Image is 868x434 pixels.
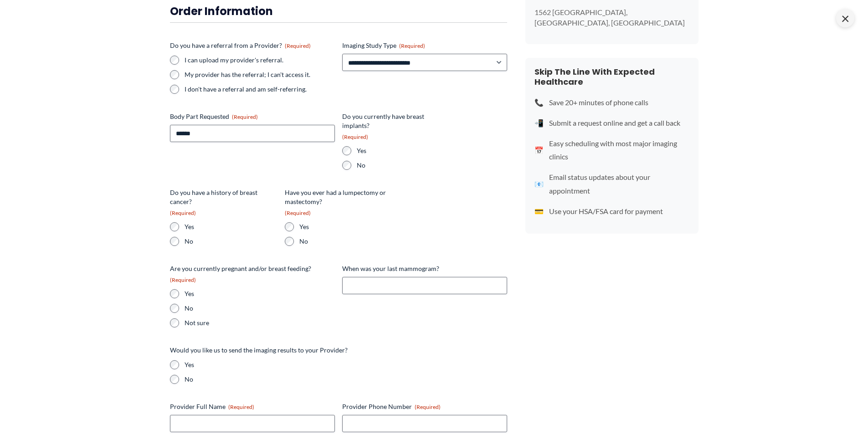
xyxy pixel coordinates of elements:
[342,402,507,411] label: Provider Phone Number
[534,170,689,197] li: Email status updates about your appointment
[170,41,311,50] legend: Do you have a referral from a Provider?
[185,56,335,65] label: I can upload my provider's referral.
[170,4,507,18] h3: Order Information
[399,42,425,49] span: (Required)
[285,188,392,217] legend: Have you ever had a lumpectomy or mastectomy?
[185,222,277,231] label: Yes
[342,41,507,50] label: Imaging Study Type
[357,146,450,155] label: Yes
[342,264,507,273] label: When was your last mammogram?
[170,188,277,217] legend: Do you have a history of breast cancer?
[534,7,689,28] p: 1562 [GEOGRAPHIC_DATA], [GEOGRAPHIC_DATA], [GEOGRAPHIC_DATA]
[185,375,507,384] label: No
[228,403,254,410] span: (Required)
[170,346,348,355] legend: Would you like us to send the imaging results to your Provider?
[185,318,335,327] label: Not sure
[285,42,311,49] span: (Required)
[170,112,335,121] label: Body Part Requested
[185,237,277,246] label: No
[534,204,689,218] li: Use your HSA/FSA card for payment
[836,9,854,27] span: ×
[299,237,392,246] label: No
[534,67,689,87] h4: Skip The Line With Expected Healthcare
[534,96,689,109] li: Save 20+ minutes of phone calls
[534,143,544,157] span: 📅
[534,137,689,163] li: Easy scheduling with most major imaging clinics
[185,289,335,298] label: Yes
[534,204,544,218] span: 💳
[357,161,450,170] label: No
[170,264,335,284] legend: Are you currently pregnant and/or breast feeding?
[232,113,258,120] span: (Required)
[185,70,335,79] label: My provider has the referral; I can't access it.
[342,133,368,140] span: (Required)
[534,116,544,130] span: 📲
[185,85,335,94] label: I don't have a referral and am self-referring.
[185,304,335,313] label: No
[170,276,196,283] span: (Required)
[415,403,441,410] span: (Required)
[285,209,311,216] span: (Required)
[534,96,544,109] span: 📞
[342,112,450,141] legend: Do you currently have breast implants?
[170,402,335,411] label: Provider Full Name
[534,116,689,130] li: Submit a request online and get a call back
[185,360,507,369] label: Yes
[299,222,392,231] label: Yes
[534,177,544,191] span: 📧
[170,209,196,216] span: (Required)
